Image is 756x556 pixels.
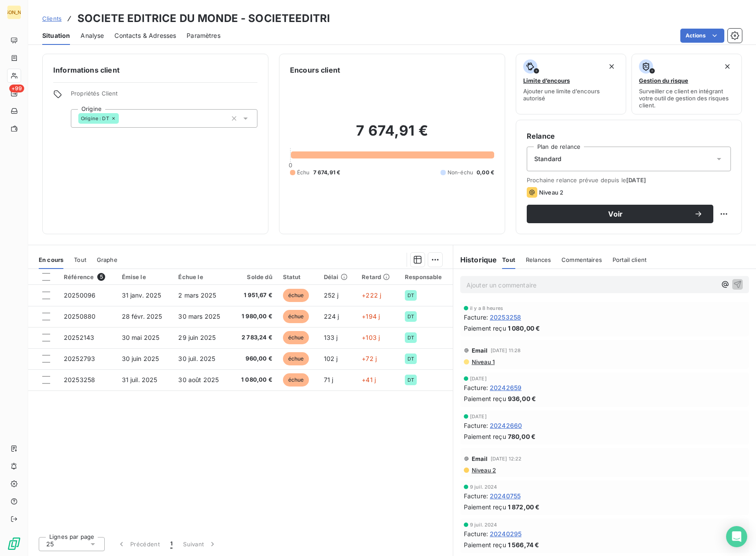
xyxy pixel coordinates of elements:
span: Paiement reçu [464,324,506,333]
div: Responsable [405,273,448,280]
span: échue [283,310,309,323]
span: 2 783,24 € [237,333,272,342]
span: Non-échu [448,169,473,177]
span: 28 févr. 2025 [122,313,162,320]
span: 20240295 [490,529,521,538]
h6: Relance [527,131,731,141]
span: Relances [526,256,551,263]
span: il y a 8 heures [470,306,503,311]
span: Prochaine relance prévue depuis le [527,177,731,184]
span: 224 j [324,313,339,320]
span: Ajouter une limite d’encours autorisé [523,88,619,102]
h6: Historique [453,254,497,265]
span: 71 j [324,376,334,383]
div: [PERSON_NAME] [7,5,21,19]
span: DT [407,293,414,298]
span: DT [407,377,414,383]
span: 2 mars 2025 [178,291,216,299]
button: 1 [165,535,178,553]
span: +99 [9,85,24,92]
span: Email [472,455,488,462]
button: Suivant [178,535,222,553]
span: DT [407,356,414,361]
span: Commentaires [561,256,602,263]
span: 20252143 [64,334,94,341]
span: 7 674,91 € [313,169,341,177]
span: [DATE] 11:28 [491,348,521,353]
span: +103 j [362,334,380,341]
span: [DATE] [470,414,487,419]
span: Portail client [613,256,646,263]
span: Facture : [464,313,488,322]
span: Standard [534,155,561,163]
span: Propriétés Client [71,90,257,102]
span: Paiement reçu [464,540,506,549]
span: 30 mai 2025 [122,334,160,341]
h2: 7 674,91 € [290,122,494,148]
span: Clients [42,15,62,22]
span: 1 872,00 € [508,502,540,512]
button: Actions [680,29,724,43]
div: Émise le [122,273,168,280]
span: 20252793 [64,355,95,362]
div: Délai [324,273,351,280]
button: Gestion du risqueSurveiller ce client en intégrant votre outil de gestion des risques client. [631,54,742,114]
span: 1 080,00 € [237,376,272,384]
span: Paiement reçu [464,394,506,403]
span: 936,00 € [508,394,536,403]
span: Paiement reçu [464,432,506,441]
span: 9 juil. 2024 [470,484,497,490]
span: +72 j [362,355,377,362]
span: Contacts & Adresses [114,31,176,40]
span: 31 juil. 2025 [122,376,158,383]
span: échue [283,289,309,302]
span: 30 juil. 2025 [178,355,215,362]
span: 102 j [324,355,338,362]
span: 1 566,74 € [508,540,539,549]
span: Paramètres [187,31,220,40]
span: Paiement reçu [464,502,506,512]
span: échue [283,331,309,344]
span: 29 juin 2025 [178,334,216,341]
span: Analyse [81,31,104,40]
div: Solde dû [237,273,272,280]
span: 780,00 € [508,432,536,441]
button: Voir [527,205,713,223]
button: Limite d’encoursAjouter une limite d’encours autorisé [516,54,626,114]
span: 20240755 [490,491,521,501]
span: Facture : [464,383,488,392]
span: 20250096 [64,291,95,299]
span: Situation [42,31,70,40]
span: Origine : DT [81,116,109,121]
span: Facture : [464,529,488,538]
span: 1 080,00 € [508,324,540,333]
span: 0,00 € [477,169,494,177]
input: Ajouter une valeur [119,114,126,122]
div: Retard [362,273,394,280]
img: Logo LeanPay [7,537,21,551]
span: En cours [39,256,63,263]
span: Facture : [464,491,488,501]
span: 20250880 [64,313,95,320]
button: Précédent [112,535,165,553]
span: +194 j [362,313,380,320]
span: Niveau 2 [471,467,496,474]
span: 9 juil. 2024 [470,522,497,527]
span: 0 [289,162,292,169]
span: échue [283,373,309,387]
span: 133 j [324,334,338,341]
span: échue [283,352,309,365]
span: 30 juin 2025 [122,355,159,362]
span: 30 mars 2025 [178,313,220,320]
span: 1 [170,540,172,549]
span: 1 951,67 € [237,291,272,300]
span: DT [407,335,414,340]
span: Tout [74,256,86,263]
span: 20242659 [490,383,521,392]
span: Échu [297,169,310,177]
span: [DATE] [470,376,487,381]
span: Email [472,347,488,354]
span: Gestion du risque [639,77,688,84]
span: 252 j [324,291,339,299]
span: Niveau 1 [471,358,495,365]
